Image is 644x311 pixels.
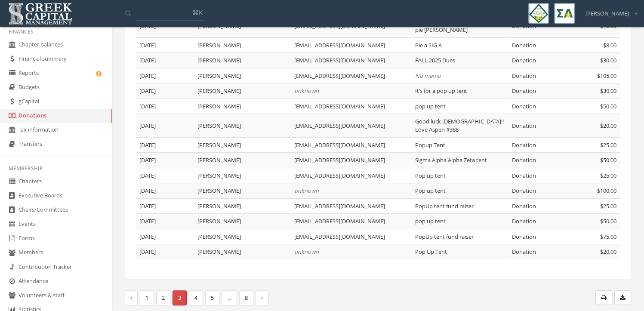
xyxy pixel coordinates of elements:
td: [EMAIL_ADDRESS][DOMAIN_NAME] [291,153,412,168]
a: 5 [205,290,219,305]
span: [PERSON_NAME] [585,9,629,18]
span: $8.00 [603,41,616,49]
td: [EMAIL_ADDRESS][DOMAIN_NAME] [291,168,412,183]
td: FALL 2025 Dues [412,53,508,68]
td: [EMAIL_ADDRESS][DOMAIN_NAME] [291,198,412,214]
td: Donation [508,37,571,53]
a: 1 [140,290,154,305]
td: pop up tent [412,99,508,114]
td: Donation [508,214,571,229]
span: $50.00 [600,156,616,164]
td: [PERSON_NAME] [194,53,291,68]
td: Donation [508,229,571,244]
td: [EMAIL_ADDRESS][DOMAIN_NAME] [291,99,412,114]
span: $25.00 [600,202,616,210]
td: [EMAIL_ADDRESS][DOMAIN_NAME] [291,137,412,153]
td: [DATE] [136,83,194,99]
td: [PERSON_NAME] [194,99,291,114]
em: unknown [294,87,319,95]
td: [PERSON_NAME] [194,244,291,259]
span: 3 [173,290,187,305]
td: [PERSON_NAME] [194,114,291,137]
td: [DATE] [136,53,194,68]
a: 8 [239,290,253,305]
td: [DATE] [136,183,194,199]
span: $30.00 [600,56,616,64]
li: Next [256,290,268,305]
span: … [222,290,237,305]
a: ‹ [125,290,138,305]
td: [DATE] [136,229,194,244]
span: $20.00 [600,122,616,129]
em: unknown [294,187,319,194]
td: Pop Up Tent [412,244,508,259]
span: $25.00 [600,172,616,179]
td: [EMAIL_ADDRESS][DOMAIN_NAME] [291,114,412,137]
td: [DATE] [136,68,194,83]
a: 2 [156,290,170,305]
td: Donation [508,183,571,199]
td: [EMAIL_ADDRESS][DOMAIN_NAME] [291,68,412,83]
span: $12.00 [600,22,616,30]
td: Donation [508,68,571,83]
td: Donation [508,244,571,259]
td: Donation [508,137,571,153]
td: Pie a SIG A [412,37,508,53]
td: pop up tent [412,214,508,229]
td: [PERSON_NAME] [194,168,291,183]
td: [PERSON_NAME] [194,137,291,153]
span: $50.00 [600,217,616,225]
a: 4 [189,290,203,305]
td: It’s for a pop up tent [412,83,508,99]
td: [DATE] [136,244,194,259]
td: [PERSON_NAME] [194,68,291,83]
td: [EMAIL_ADDRESS][DOMAIN_NAME] [291,214,412,229]
td: Donation [508,198,571,214]
td: [DATE] [136,99,194,114]
td: [DATE] [136,168,194,183]
td: [PERSON_NAME] [194,229,291,244]
td: [DATE] [136,37,194,53]
td: Popup Tent [412,137,508,153]
td: [DATE] [136,153,194,168]
li: Prev [125,290,138,305]
td: [DATE] [136,214,194,229]
td: PopUp tent fund raiser [412,198,508,214]
td: [EMAIL_ADDRESS][DOMAIN_NAME] [291,53,412,68]
span: $100.00 [597,187,616,194]
td: Donation [508,153,571,168]
td: [EMAIL_ADDRESS][DOMAIN_NAME] [291,37,412,53]
td: [PERSON_NAME] [194,214,291,229]
td: PopUp tent fund raiser [412,229,508,244]
span: $25.00 [600,141,616,149]
div: [PERSON_NAME] [580,3,638,18]
span: No memo [415,72,441,80]
td: [PERSON_NAME] [194,37,291,53]
li: More [222,290,237,305]
em: unknown [294,248,319,256]
td: [DATE] [136,198,194,214]
td: Pop up tent [412,168,508,183]
span: $20.00 [600,248,616,256]
span: $30.00 [600,87,616,95]
td: Donation [508,53,571,68]
span: $75.00 [600,233,616,240]
td: [EMAIL_ADDRESS][DOMAIN_NAME] [291,229,412,244]
td: Pop up tent [412,183,508,199]
td: Donation [508,99,571,114]
td: Donation [508,114,571,137]
td: [PERSON_NAME] [194,153,291,168]
td: [PERSON_NAME] [194,198,291,214]
td: [PERSON_NAME] [194,183,291,199]
span: ⌘K [192,8,203,17]
td: [PERSON_NAME] [194,83,291,99]
td: [DATE] [136,137,194,153]
td: [DATE] [136,114,194,137]
span: $50.00 [600,102,616,110]
td: Donation [508,83,571,99]
a: › [256,290,268,305]
td: Good luck [DEMOGRAPHIC_DATA]!! Love Aspen #388 [412,114,508,137]
span: $105.00 [597,72,616,80]
td: Sigma Alpha Alpha Zeta tent [412,153,508,168]
td: Donation [508,168,571,183]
